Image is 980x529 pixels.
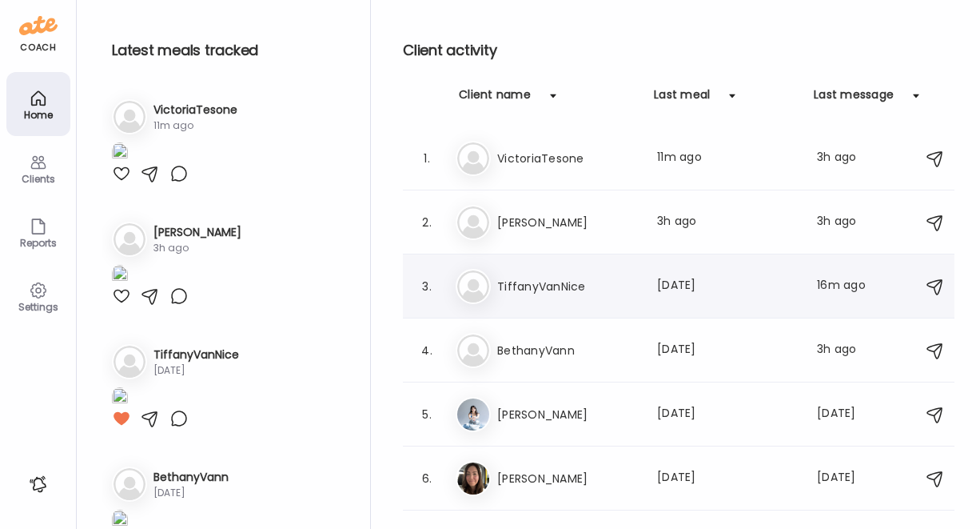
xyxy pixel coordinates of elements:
div: Clients [10,174,67,184]
h3: [PERSON_NAME] [497,405,638,424]
h3: [PERSON_NAME] [497,213,638,232]
img: avatars%2FAaUPpAz4UBePyDKK2OMJTfZ0WR82 [457,463,489,495]
div: 4. [417,341,436,360]
div: [DATE] [817,405,879,424]
div: 3h ago [153,241,241,255]
h3: [PERSON_NAME] [153,224,241,241]
div: 3. [417,277,436,296]
h3: VictoriaTesone [497,149,638,168]
div: Last message [814,86,894,112]
div: 1. [417,149,436,168]
div: Last meal [654,86,710,112]
img: bg-avatar-default.svg [114,223,145,255]
div: Client name [459,86,531,112]
div: 3h ago [657,213,798,232]
img: bg-avatar-default.svg [457,142,489,174]
div: [DATE] [657,341,798,360]
div: 16m ago [817,277,879,296]
img: bg-avatar-default.svg [114,468,145,500]
div: Settings [10,302,67,312]
div: 11m ago [153,118,237,133]
div: [DATE] [153,486,229,500]
img: images%2FmxiqlkSjOLc450HhRStDX6eBpyy2%2FD732mjd3lLs6gTQUphPu%2FMtqlv83SeigWcJYif3tx_1080 [112,142,128,164]
h3: VictoriaTesone [153,102,237,118]
div: [DATE] [657,405,798,424]
div: 6. [417,469,436,488]
h2: Latest meals tracked [112,38,345,62]
div: 3h ago [817,341,879,360]
img: bg-avatar-default.svg [457,271,489,303]
img: images%2FZgJF31Rd8kYhOjF2sNOrWQwp2zj1%2FBUqx0CirBK7ie1kK4Ts9%2FMyWoiIP8WYpVaxziM8mc_1080 [112,387,128,409]
div: coach [20,41,56,54]
div: 5. [417,405,436,424]
h3: [PERSON_NAME] [497,469,638,488]
div: [DATE] [657,277,798,296]
h3: BethanyVann [497,341,638,360]
h3: BethanyVann [153,469,229,486]
div: Home [10,110,67,120]
div: 3h ago [817,149,879,168]
h3: TiffanyVanNice [153,347,239,363]
img: bg-avatar-default.svg [457,335,489,367]
img: ate [19,13,58,38]
h2: Client activity [403,38,954,62]
div: [DATE] [817,469,879,488]
img: images%2Fvrxxq8hx67gXpjBZ45R0tDyoZHb2%2FFsJTn6mxE3MlQyTPY1i0%2FivnbqtD8O7xpokex7y5s_1080 [112,265,128,287]
img: bg-avatar-default.svg [114,101,145,133]
div: 3h ago [817,213,879,232]
div: 2. [417,213,436,232]
img: bg-avatar-default.svg [457,206,489,238]
h3: TiffanyVanNice [497,277,638,296]
div: Reports [10,238,67,248]
div: [DATE] [153,363,239,378]
img: bg-avatar-default.svg [114,346,145,378]
div: [DATE] [657,469,798,488]
img: avatars%2Fg0h3UeSMiaSutOWea2qVtuQrzdp1 [457,399,489,431]
div: 11m ago [657,149,798,168]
